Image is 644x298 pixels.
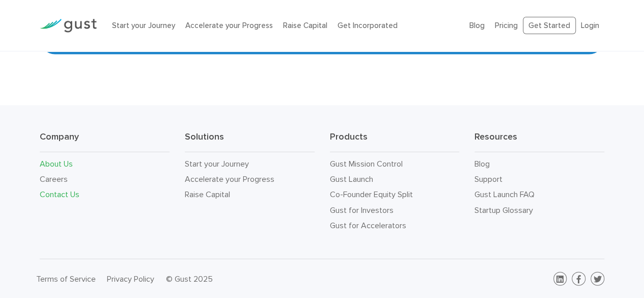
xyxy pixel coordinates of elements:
[330,221,406,230] a: Gust for Accelerators
[107,274,154,284] a: Privacy Policy
[185,21,273,30] a: Accelerate your Progress
[283,21,327,30] a: Raise Capital
[40,19,97,33] img: Gust Logo
[36,274,96,284] a: Terms of Service
[166,272,314,286] div: © Gust 2025
[185,174,274,184] a: Accelerate your Progress
[40,174,68,184] a: Careers
[474,205,533,215] a: Startup Glossary
[338,21,398,30] a: Get Incorporated
[185,189,230,199] a: Raise Capital
[330,205,394,215] a: Gust for Investors
[330,174,373,184] a: Gust Launch
[474,131,604,152] h3: Resources
[474,189,535,199] a: Gust Launch FAQ
[112,21,175,30] a: Start your Journey
[474,174,502,184] a: Support
[40,131,170,152] h3: Company
[40,189,79,199] a: Contact Us
[40,159,73,169] a: About Us
[330,159,403,169] a: Gust Mission Control
[185,159,249,169] a: Start your Journey
[330,189,413,199] a: Co-Founder Equity Split
[185,131,315,152] h3: Solutions
[469,21,485,30] a: Blog
[523,17,576,35] a: Get Started
[581,21,599,30] a: Login
[495,21,518,30] a: Pricing
[330,131,460,152] h3: Products
[474,159,490,169] a: Blog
